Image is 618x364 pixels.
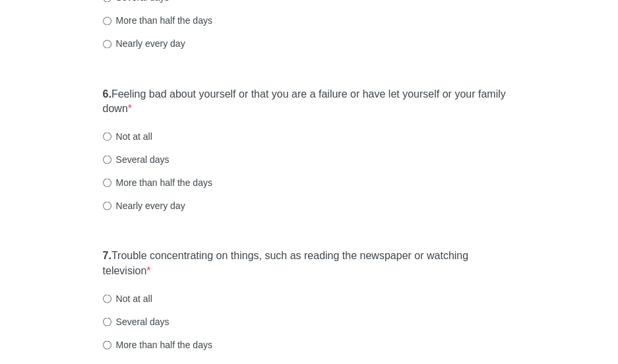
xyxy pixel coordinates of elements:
[103,291,152,305] label: Not at all
[103,14,212,27] label: More than half the days
[103,129,152,142] label: Not at all
[103,132,111,140] input: Not at all
[103,175,212,189] label: More than half the days
[103,178,111,187] input: More than half the days
[103,155,111,164] input: Several days
[103,201,111,210] input: Nearly every day
[103,249,111,260] strong: 7.
[103,315,170,328] label: Several days
[103,37,185,50] label: Nearly every day
[103,198,185,212] label: Nearly every day
[103,40,111,48] input: Nearly every day
[103,317,111,326] input: Several days
[103,248,516,278] label: Trouble concentrating on things, such as reading the newspaper or watching television
[103,340,111,349] input: More than half the days
[103,294,111,303] input: Not at all
[103,338,212,351] label: More than half the days
[103,86,516,117] label: Feeling bad about yourself or that you are a failure or have let yourself or your family down
[103,152,170,166] label: Several days
[103,16,111,25] input: More than half the days
[103,88,111,99] strong: 6.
